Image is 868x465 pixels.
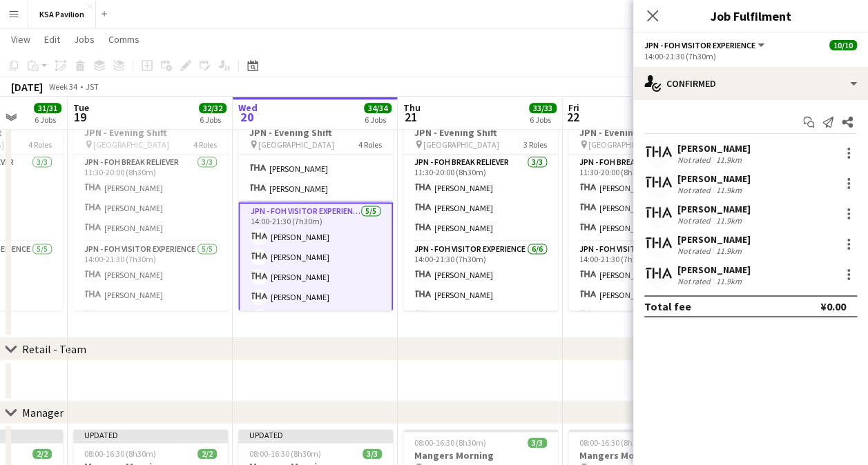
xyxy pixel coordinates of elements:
div: Not rated [677,215,713,226]
div: Not rated [677,276,713,286]
div: Manager [22,406,64,419]
span: Thu [403,101,421,114]
span: 2/2 [32,448,52,459]
h3: Mangers Morning [568,449,723,462]
span: 2/2 [197,448,217,459]
div: 6 Jobs [35,115,61,125]
h3: Mangers Morning [403,449,558,462]
span: 21 [401,109,421,125]
a: View [6,30,36,48]
span: 34/34 [364,103,392,113]
app-job-card: 11:30-22:00 (10h30m)10/10JPN - Evening Shift [GEOGRAPHIC_DATA]3 RolesJPN - FOH Break Reliever3/31... [568,106,723,310]
h3: JPN - Evening Shift [238,126,393,139]
app-card-role: JPN - FOH Visitor Experience5/514:00-21:30 (7h30m)[PERSON_NAME][PERSON_NAME][PERSON_NAME][PERSON_... [238,202,393,332]
span: Tue [73,101,89,114]
div: 14:00-21:30 (7h30m) [644,51,857,61]
span: [GEOGRAPHIC_DATA] [423,139,499,150]
span: Fri [568,101,579,114]
app-job-card: 11:30-22:00 (10h30m)10/10JPN - Evening Shift [GEOGRAPHIC_DATA]4 RolesJPN - FOH Break Reliever3/31... [238,106,393,310]
div: Updated [238,429,393,440]
span: [GEOGRAPHIC_DATA] [258,139,334,150]
span: 3 Roles [523,139,547,150]
div: Not rated [677,185,713,195]
h3: JPN - Evening Shift [403,126,558,139]
app-card-role: JPN - FOH Visitor Experience6/614:00-21:30 (7h30m)[PERSON_NAME][PERSON_NAME][PERSON_NAME] [568,241,723,388]
div: ¥0.00 [820,299,846,313]
div: [PERSON_NAME] [677,233,751,246]
span: View [11,33,30,46]
span: Jobs [74,33,95,46]
span: 08:00-16:30 (8h30m) [84,448,156,459]
span: [GEOGRAPHIC_DATA] [93,139,169,150]
div: [PERSON_NAME] [677,203,751,215]
span: Comms [108,33,139,46]
span: 32/32 [199,103,226,113]
span: 08:00-16:30 (8h30m) [579,437,651,448]
div: 11.9km [713,246,744,256]
div: 11.9km [713,276,744,286]
div: Not rated [677,246,713,256]
div: [PERSON_NAME] [677,172,751,185]
app-job-card: 11:30-22:00 (10h30m)10/10JPN - Evening Shift [GEOGRAPHIC_DATA]3 RolesJPN - FOH Break Reliever3/31... [403,106,558,310]
span: 4 Roles [193,139,217,150]
h3: JPN - Evening Shift [73,126,228,139]
span: 3/3 [528,437,547,448]
a: Comms [103,30,145,48]
span: 3/3 [363,448,382,459]
div: Total fee [644,299,691,313]
app-job-card: 11:30-22:00 (10h30m)10/10JPN - Evening Shift [GEOGRAPHIC_DATA]4 RolesJPN - FOH Break Reliever3/31... [73,106,228,310]
app-card-role: JPN - FOH Break Reliever3/311:30-20:00 (8h30m)[PERSON_NAME][PERSON_NAME][PERSON_NAME] [73,155,228,241]
span: Week 34 [46,81,80,92]
button: JPN - FOH Visitor Experience [644,40,766,50]
app-card-role: JPN - FOH Break Reliever3/311:30-20:00 (8h30m)[PERSON_NAME][PERSON_NAME][PERSON_NAME] [403,155,558,241]
div: Confirmed [633,67,868,100]
app-card-role: JPN - FOH Visitor Experience6/614:00-21:30 (7h30m)[PERSON_NAME][PERSON_NAME][PERSON_NAME] [403,241,558,388]
div: [DATE] [11,80,43,94]
div: 6 Jobs [365,115,391,125]
app-card-role: JPN - FOH Break Reliever3/311:30-20:00 (8h30m)[PERSON_NAME][PERSON_NAME][PERSON_NAME] [238,115,393,202]
div: Retail - Team [22,342,86,356]
span: JPN - FOH Visitor Experience [644,40,755,50]
div: [PERSON_NAME] [677,142,751,155]
button: KSA Pavilion [28,1,96,28]
app-card-role: JPN - FOH Visitor Experience5/514:00-21:30 (7h30m)[PERSON_NAME][PERSON_NAME]Fumiyo CHINEN [73,241,228,368]
div: 11.9km [713,155,744,165]
span: 08:00-16:30 (8h30m) [249,448,321,459]
span: 4 Roles [358,139,382,150]
div: 6 Jobs [200,115,226,125]
span: 4 Roles [28,139,52,150]
span: 19 [71,109,89,125]
span: 08:00-16:30 (8h30m) [414,437,486,448]
span: Wed [238,101,258,114]
span: 10/10 [829,40,857,50]
a: Jobs [68,30,100,48]
app-card-role: JPN - FOH Break Reliever3/311:30-20:00 (8h30m)[PERSON_NAME][PERSON_NAME][PERSON_NAME] [568,155,723,241]
div: 6 Jobs [530,115,556,125]
span: Edit [44,33,60,46]
span: 22 [566,109,579,125]
div: [PERSON_NAME] [677,264,751,276]
div: 11.9km [713,185,744,195]
div: Updated [73,429,228,440]
div: Not rated [677,155,713,165]
a: Edit [39,30,66,48]
h3: JPN - Evening Shift [568,126,723,139]
span: 20 [236,109,258,125]
div: 11.9km [713,215,744,226]
h3: Job Fulfilment [633,7,868,25]
span: 31/31 [34,103,61,113]
span: 33/33 [529,103,557,113]
span: [GEOGRAPHIC_DATA] [588,139,664,150]
div: JST [86,81,99,92]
